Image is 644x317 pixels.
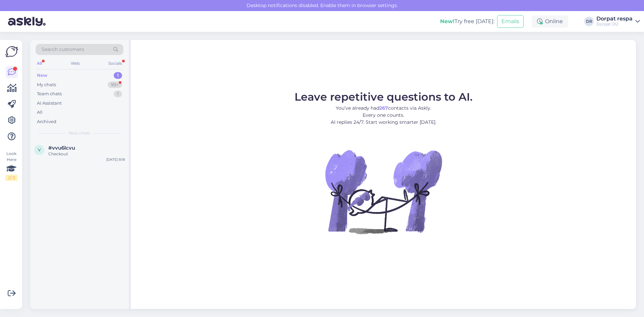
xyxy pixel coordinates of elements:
span: #vvu6lcvu [48,145,75,151]
div: 99+ [108,82,122,88]
span: Search customers [42,46,84,53]
div: All [37,109,43,116]
button: Emails [497,15,524,28]
div: Web [69,59,81,68]
span: Leave repetitive questions to AI. [294,90,473,103]
div: Try free [DATE]: [440,17,494,25]
div: Team chats [37,91,62,97]
div: New [37,72,47,79]
div: Checkout [48,151,125,157]
img: No Chat active [323,131,444,252]
div: Online [532,15,568,28]
div: Socials [107,59,123,68]
div: Dorpat OÜ [596,21,633,27]
p: You’ve already had contacts via Askly. Every one counts. AI replies 24/7. Start working smarter [... [294,105,473,126]
div: Archived [37,118,56,125]
div: 1 [114,91,122,97]
span: v [38,147,41,152]
a: Dorpat respaDorpat OÜ [596,16,640,27]
img: Askly Logo [5,45,18,58]
div: [DATE] 8:18 [106,157,125,162]
div: 1 [114,72,122,79]
div: Look Here [5,151,17,181]
b: New! [440,18,454,24]
div: 2 / 3 [5,175,17,181]
span: New chats [69,130,90,136]
div: DR [584,17,594,26]
div: All [36,59,43,68]
b: 267 [379,105,388,111]
div: My chats [37,82,56,88]
div: Dorpat respa [596,16,633,21]
div: AI Assistant [37,100,62,107]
